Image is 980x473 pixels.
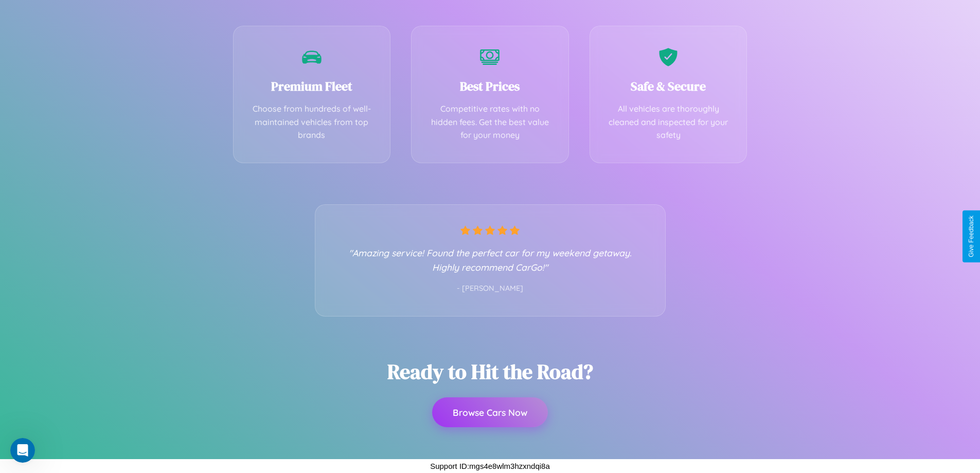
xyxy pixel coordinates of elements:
[10,438,35,463] iframe: Intercom live chat
[336,282,645,295] p: - [PERSON_NAME]
[427,102,553,142] p: Competitive rates with no hidden fees. Get the best value for your money
[432,397,548,427] button: Browse Cars Now
[336,246,645,274] p: "Amazing service! Found the perfect car for my weekend getaway. Highly recommend CarGo!"
[968,216,975,257] div: Give Feedback
[427,78,553,95] h3: Best Prices
[249,102,375,142] p: Choose from hundreds of well-maintained vehicles from top brands
[249,78,375,95] h3: Premium Fleet
[605,102,732,142] p: All vehicles are thoroughly cleaned and inspected for your safety
[605,78,732,95] h3: Safe & Secure
[430,459,550,473] p: Support ID: mgs4e8wlm3hzxndqi8a
[387,358,593,386] h2: Ready to Hit the Road?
